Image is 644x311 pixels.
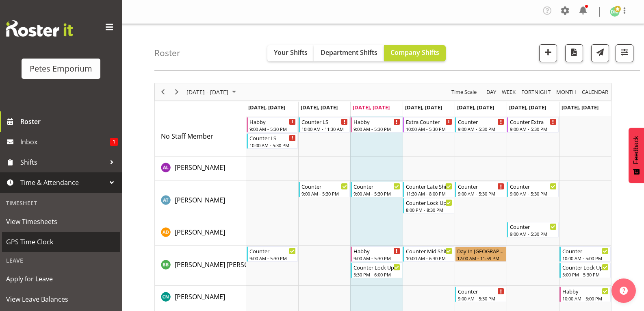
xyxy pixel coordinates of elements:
[520,87,551,97] span: Fortnight
[406,198,452,207] div: Counter Lock Up
[458,287,504,295] div: Counter
[581,87,610,97] button: Month
[154,48,180,58] h4: Roster
[249,142,296,148] div: 10:00 AM - 5:30 PM
[450,87,478,97] button: Time Scale
[175,227,225,237] a: [PERSON_NAME]
[175,196,225,204] span: [PERSON_NAME]
[6,293,116,305] span: View Leave Balances
[110,138,118,146] span: 1
[353,247,400,255] div: Habby
[406,182,452,190] div: Counter Late Shift
[185,87,240,97] button: August 25 - 31, 2025
[457,247,504,255] div: Day In [GEOGRAPHIC_DATA]
[559,287,611,302] div: Christine Neville"s event - Habby Begin From Sunday, August 31, 2025 at 10:00:00 AM GMT+12:00 End...
[562,271,609,278] div: 5:00 PM - 5:30 PM
[353,104,390,111] span: [DATE], [DATE]
[458,117,504,126] div: Counter
[501,87,516,97] span: Week
[510,182,556,190] div: Counter
[384,45,446,61] button: Company Shifts
[20,156,106,168] span: Shifts
[562,104,598,111] span: [DATE], [DATE]
[247,117,298,133] div: No Staff Member"s event - Habby Begin From Monday, August 25, 2025 at 9:00:00 AM GMT+12:00 Ends A...
[249,126,296,132] div: 9:00 AM - 5:30 PM
[171,87,182,97] button: Next
[20,176,106,189] span: Time & Attendance
[403,182,454,197] div: Alex-Micheal Taniwha"s event - Counter Late Shift Begin From Thursday, August 28, 2025 at 11:30:0...
[175,260,277,269] span: [PERSON_NAME] [PERSON_NAME]
[155,286,246,310] td: Christine Neville resource
[249,117,296,126] div: Habby
[403,246,454,262] div: Beena Beena"s event - Counter Mid Shift Begin From Thursday, August 28, 2025 at 10:00:00 AM GMT+1...
[351,182,402,197] div: Alex-Micheal Taniwha"s event - Counter Begin From Wednesday, August 27, 2025 at 9:00:00 AM GMT+12...
[301,126,348,132] div: 10:00 AM - 11:30 AM
[175,292,225,302] a: [PERSON_NAME]
[248,104,285,111] span: [DATE], [DATE]
[299,182,350,197] div: Alex-Micheal Taniwha"s event - Counter Begin From Tuesday, August 26, 2025 at 9:00:00 AM GMT+12:0...
[351,246,402,262] div: Beena Beena"s event - Habby Begin From Wednesday, August 27, 2025 at 9:00:00 AM GMT+12:00 Ends At...
[507,222,558,237] div: Amelia Denz"s event - Counter Begin From Saturday, August 30, 2025 at 9:00:00 AM GMT+12:00 Ends A...
[175,163,225,172] a: [PERSON_NAME]
[455,182,506,197] div: Alex-Micheal Taniwha"s event - Counter Begin From Friday, August 29, 2025 at 9:00:00 AM GMT+12:00...
[161,132,213,141] span: No Staff Member
[451,87,477,97] span: Time Scale
[486,87,497,97] span: Day
[353,182,400,190] div: Counter
[2,211,120,232] a: View Timesheets
[629,128,644,183] button: Feedback - Show survey
[390,48,439,57] span: Company Shifts
[509,104,546,111] span: [DATE], [DATE]
[20,115,118,128] span: Roster
[170,83,184,100] div: Next
[301,117,348,126] div: Counter LS
[403,198,454,213] div: Alex-Micheal Taniwha"s event - Counter Lock Up Begin From Thursday, August 28, 2025 at 8:00:00 PM...
[353,117,400,126] div: Habby
[353,190,400,197] div: 9:00 AM - 5:30 PM
[175,292,225,301] span: [PERSON_NAME]
[267,45,314,61] button: Your Shifts
[249,247,296,255] div: Counter
[6,20,73,37] img: Rosterit website logo
[562,263,609,271] div: Counter Lock Up
[274,48,308,57] span: Your Shifts
[510,222,556,231] div: Counter
[406,117,452,126] div: Extra Counter
[155,181,246,221] td: Alex-Micheal Taniwha resource
[20,136,110,148] span: Inbox
[507,117,558,133] div: No Staff Member"s event - Counter Extra Begin From Saturday, August 30, 2025 at 9:00:00 AM GMT+12...
[507,182,558,197] div: Alex-Micheal Taniwha"s event - Counter Begin From Saturday, August 30, 2025 at 9:00:00 AM GMT+12:...
[155,221,246,246] td: Amelia Denz resource
[314,45,384,61] button: Department Shifts
[510,190,556,197] div: 9:00 AM - 5:30 PM
[406,207,452,213] div: 8:00 PM - 8:30 PM
[406,126,452,132] div: 10:00 AM - 5:30 PM
[555,87,577,97] span: Month
[559,246,611,262] div: Beena Beena"s event - Counter Begin From Sunday, August 31, 2025 at 10:00:00 AM GMT+12:00 Ends At...
[610,7,620,17] img: david-mcauley697.jpg
[562,287,609,295] div: Habby
[457,104,494,111] span: [DATE], [DATE]
[353,271,400,278] div: 5:30 PM - 6:00 PM
[458,295,504,302] div: 9:00 AM - 5:30 PM
[562,255,609,261] div: 10:00 AM - 5:00 PM
[175,228,225,237] span: [PERSON_NAME]
[520,87,552,97] button: Fortnight
[6,273,116,285] span: Apply for Leave
[510,231,556,237] div: 9:00 AM - 5:30 PM
[6,236,116,248] span: GPS Time Clock
[406,247,452,255] div: Counter Mid Shift
[321,48,377,57] span: Department Shifts
[249,255,296,261] div: 9:00 AM - 5:30 PM
[175,195,225,205] a: [PERSON_NAME]
[155,116,246,157] td: No Staff Member resource
[2,195,120,211] div: Timesheet
[249,134,296,142] div: Counter LS
[247,133,298,149] div: No Staff Member"s event - Counter LS Begin From Monday, August 25, 2025 at 10:00:00 AM GMT+12:00 ...
[155,246,246,286] td: Beena Beena resource
[510,117,556,126] div: Counter Extra
[562,295,609,302] div: 10:00 AM - 5:00 PM
[2,269,120,289] a: Apply for Leave
[455,117,506,133] div: No Staff Member"s event - Counter Begin From Friday, August 29, 2025 at 9:00:00 AM GMT+12:00 Ends...
[458,126,504,132] div: 9:00 AM - 5:30 PM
